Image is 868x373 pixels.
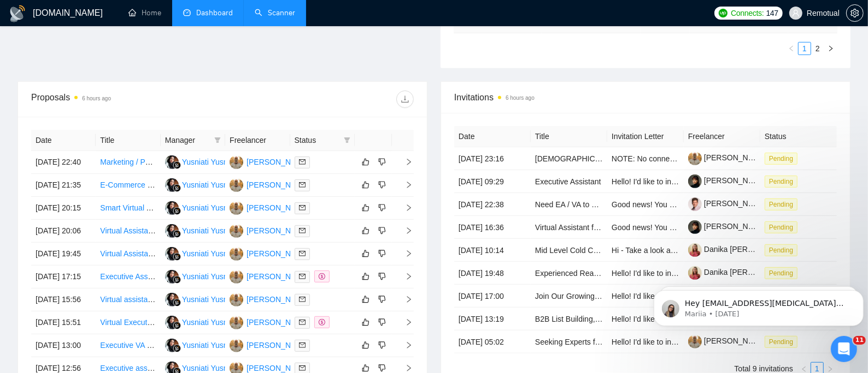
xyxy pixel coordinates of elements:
td: [DATE] 05:02 [454,330,531,353]
img: DM [230,270,243,284]
span: Pending [765,176,797,188]
td: Need EA / VA to set up financial planning meetings, lead gen, administrative work. [531,193,607,216]
img: c1yqdw3H2lHxLC6N58DI7ic_Loxoko_tvP2eQSrshOc5PCzf0XDOoRIepf8e-Mz9qU [688,197,702,211]
button: dislike [376,178,389,191]
td: Executive Assistant [531,170,607,193]
div: Proposals [31,91,222,108]
button: like [359,247,372,260]
a: DM[PERSON_NAME] [230,249,309,257]
button: dislike [376,270,389,283]
img: DM [230,339,243,352]
span: right [396,250,413,257]
span: dislike [378,181,386,189]
span: dislike [378,158,386,166]
span: dislike [378,364,386,372]
td: [DATE] 09:29 [454,170,531,193]
a: YYYusniati Yusniati [165,363,238,372]
div: Yusniati Yusniati [182,248,238,260]
div: Yusniati Yusniati [182,270,238,282]
a: Mid Level Cold Caller for Appointment Setting [535,246,689,255]
a: YYYusniati Yusniati [165,180,238,189]
a: Need EA / VA to set up financial planning meetings, lead gen, administrative work. [535,200,812,209]
button: dislike [376,155,389,169]
span: mail [299,227,306,234]
div: [PERSON_NAME] [247,270,309,282]
span: Connects: [731,7,764,19]
span: right [396,318,413,326]
img: DM [230,178,243,192]
a: DM[PERSON_NAME] [230,363,309,372]
a: Smart Virtual Assistant for repetitive work [100,203,239,212]
a: YYYusniati Yusniati [165,249,238,257]
span: dollar [319,273,325,280]
img: DM [230,247,243,261]
button: download [396,91,414,108]
img: c1rxu-EbP6ZunR3KvnZZjdFTKZ44AADj4cIer0EibFwJkEbdPzsNYE0UCxf8amv1rz [688,220,702,234]
td: Mid Level Cold Caller for Appointment Setting [531,239,607,262]
img: YY [165,339,179,352]
span: mail [299,204,306,211]
img: YY [165,201,179,215]
a: Virtual Assistant / Executive Assistant with some light SDR like work [100,226,330,235]
img: YY [165,155,179,169]
button: like [359,224,372,237]
span: dashboard [183,9,191,16]
div: Yusniati Yusniati [182,156,238,168]
span: like [362,181,370,189]
img: DM [230,293,243,306]
img: gigradar-bm.png [173,276,181,284]
img: gigradar-bm.png [173,299,181,306]
span: dislike [378,341,386,350]
a: Pending [765,200,802,208]
button: left [785,42,798,55]
span: filter [344,137,350,143]
th: Date [454,126,531,147]
div: [PERSON_NAME] [247,316,309,328]
img: YY [165,316,179,329]
td: [DATE] 15:56 [31,288,96,311]
button: dislike [376,293,389,306]
div: [PERSON_NAME] [247,179,309,191]
span: filter [342,132,353,148]
a: Virtual Assistant for C-Section Recovery Support [100,249,265,258]
div: [PERSON_NAME] [247,248,309,260]
a: Pending [765,245,802,254]
span: filter [212,132,223,148]
td: [DATE] 16:36 [454,216,531,239]
div: Yusniati Yusniati [182,316,238,328]
a: Executive Assistant for Investor Scheduling & Pipeline Management (Immediate Start) [100,272,391,281]
th: Manager [161,130,225,151]
a: searchScanner [255,8,295,17]
img: DM [230,224,243,238]
button: like [359,155,372,169]
span: left [788,45,795,52]
img: gigradar-bm.png [173,184,181,192]
td: Virtual Executive Assistant for Boutique Law Firm (Marketing, Client Care, and Admin) [96,311,160,334]
span: dollar [319,319,325,326]
a: [PERSON_NAME] [688,153,767,162]
th: Freelancer [684,126,760,147]
div: [PERSON_NAME] [247,293,309,305]
td: [DATE] 22:40 [31,151,96,174]
span: like [362,295,370,304]
td: Smart Virtual Assistant for repetitive work [96,197,160,220]
th: Date [31,130,96,151]
img: YY [165,224,179,238]
time: 6 hours ago [506,95,535,101]
td: Native Speakers of Tamil – Talent Bench for Future Managed Services Recording Projects [531,147,607,170]
span: right [828,45,834,52]
span: like [362,364,370,372]
a: Pending [765,154,802,163]
a: Virtual Assistant for VP of Events & HR (Catering Company) [535,223,738,232]
span: mail [299,319,306,326]
img: logo [9,5,26,22]
span: 11 [853,336,866,345]
td: Seeking Experts from Leading Contractors & Trades Firms – Paid Survey [531,330,607,353]
div: Yusniati Yusniati [182,293,238,305]
td: [DATE] 15:51 [31,311,96,334]
span: right [827,366,834,372]
span: Pending [765,244,797,256]
td: [DATE] 19:45 [31,243,96,266]
a: Virtual Executive Assistant for Boutique Law Firm (Marketing, Client Care, and Admin) [100,318,390,327]
div: [PERSON_NAME] [247,339,309,351]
